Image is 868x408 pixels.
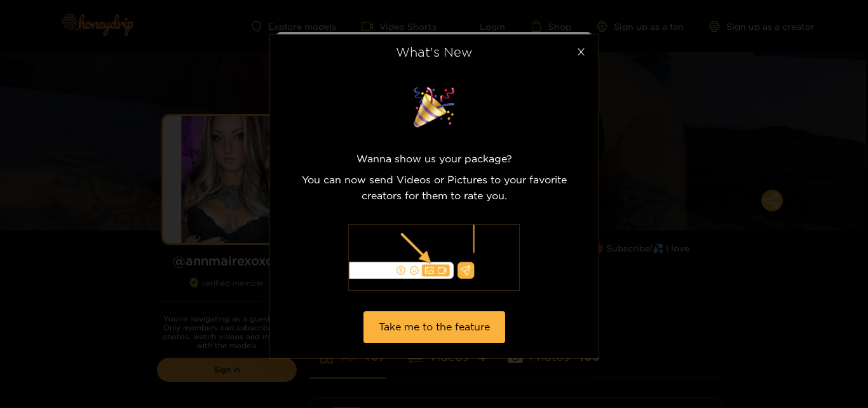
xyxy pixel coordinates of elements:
p: You can now send Videos or Pictures to your favorite creators for them to rate you. [285,172,583,204]
span: close [576,47,586,57]
p: Wanna show us your package? [285,151,583,167]
img: surprise image [402,84,466,130]
img: illustration [348,224,520,291]
button: Take me to the feature [363,311,505,342]
button: Close [563,34,599,70]
div: What's New [285,45,583,59]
